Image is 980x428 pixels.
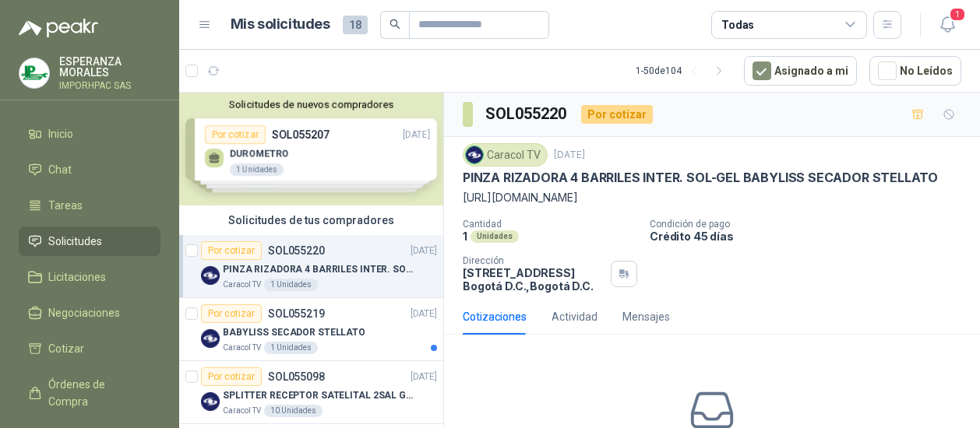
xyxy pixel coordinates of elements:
[201,329,220,348] img: Company Logo
[19,226,160,256] a: Solicitudes
[48,376,146,410] span: Órdenes de Compra
[650,219,974,230] p: Condición de pago
[179,205,443,235] div: Solicitudes de tus compradores
[411,370,437,384] p: [DATE]
[949,7,966,22] span: 1
[201,304,262,323] div: Por cotizar
[463,219,637,230] p: Cantidad
[48,125,73,142] span: Inicio
[48,161,72,178] span: Chat
[59,56,160,78] p: ESPERANZA MORALES
[463,230,467,243] p: 1
[744,56,857,86] button: Asignado a mi
[411,307,437,321] p: [DATE]
[201,266,220,285] img: Company Logo
[19,19,98,37] img: Logo peakr
[201,241,262,260] div: Por cotizar
[48,304,120,321] span: Negociaciones
[223,405,261,417] p: Caracol TV
[231,13,330,36] h1: Mis solicitudes
[19,298,160,328] a: Negociaciones
[201,367,262,386] div: Por cotizar
[466,146,483,163] img: Company Logo
[223,388,417,403] p: SPLITTER RECEPTOR SATELITAL 2SAL GT-SP21
[179,361,443,424] a: Por cotizarSOL055098[DATE] Company LogoSPLITTER RECEPTOR SATELITAL 2SAL GT-SP21Caracol TV10 Unidades
[179,93,443,205] div: Solicitudes de nuevos compradoresPor cotizarSOL055207[DATE] DUROMETRO1 UnidadesPor cotizarSOL0551...
[48,197,83,214] span: Tareas
[264,279,318,291] div: 1 Unidades
[19,58,49,88] img: Company Logo
[223,342,261,354] p: Caracol TV
[721,16,754,33] div: Todas
[19,119,160,149] a: Inicio
[463,143,548,167] div: Caracol TV
[223,325,365,340] p: BABYLISS SECADOR STELLATO
[343,16,368,34] span: 18
[581,105,653,124] div: Por cotizar
[179,235,443,298] a: Por cotizarSOL055220[DATE] Company LogoPINZA RIZADORA 4 BARRILES INTER. SOL-GEL BABYLISS SECADOR ...
[19,191,160,220] a: Tareas
[268,371,325,382] p: SOL055098
[185,99,437,111] button: Solicitudes de nuevos compradores
[268,308,325,319] p: SOL055219
[179,298,443,361] a: Por cotizarSOL055219[DATE] Company LogoBABYLISS SECADOR STELLATOCaracol TV1 Unidades
[48,268,106,286] span: Licitaciones
[463,189,961,206] p: [URL][DOMAIN_NAME]
[554,148,585,163] p: [DATE]
[650,230,974,243] p: Crédito 45 días
[622,308,670,325] div: Mensajes
[463,308,527,325] div: Cotizaciones
[48,340,84,357] span: Cotizar
[223,279,261,291] p: Caracol TV
[19,334,160,363] a: Cotizar
[264,405,323,417] div: 10 Unidades
[485,102,569,126] h3: SOL055220
[19,262,160,292] a: Licitaciones
[471,230,519,243] div: Unidades
[463,266,605,293] p: [STREET_ADDRESS] Bogotá D.C. , Bogotá D.C.
[411,244,437,258] p: [DATE]
[463,255,605,266] p: Dirección
[201,392,220,411] img: Company Logo
[268,245,325,256] p: SOL055220
[264,342,318,354] div: 1 Unidades
[19,370,160,416] a: Órdenes de Compra
[48,233,102,250] span: Solicitudes
[19,155,160,184] a: Chat
[463,170,938,186] p: PINZA RIZADORA 4 BARRILES INTER. SOL-GEL BABYLISS SECADOR STELLATO
[636,58,731,83] div: 1 - 50 de 104
[390,19,400,30] span: search
[59,81,160,90] p: IMPORHPAC SAS
[223,262,417,277] p: PINZA RIZADORA 4 BARRILES INTER. SOL-GEL BABYLISS SECADOR STELLATO
[933,11,961,39] button: 1
[552,308,598,325] div: Actividad
[869,56,961,86] button: No Leídos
